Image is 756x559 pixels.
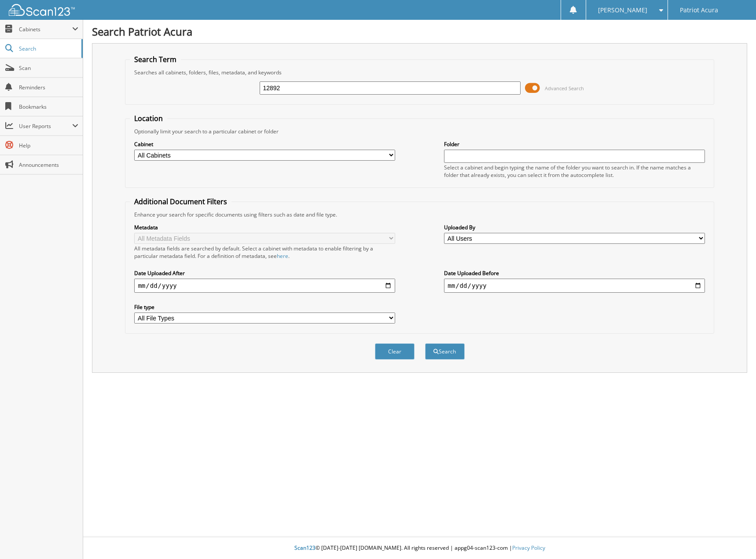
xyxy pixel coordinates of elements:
div: Enhance your search for specific documents using filters such as date and file type. [130,211,709,218]
div: All metadata fields are searched by default. Select a cabinet with metadata to enable filtering b... [134,245,395,260]
span: User Reports [19,122,72,130]
span: Cabinets [19,26,72,33]
span: Search [19,45,77,52]
span: Announcements [19,161,78,169]
label: Cabinet [134,140,395,148]
legend: Location [130,114,167,123]
input: end [444,279,705,293]
span: Bookmarks [19,103,78,110]
img: scan123-logo-white.svg [9,4,75,16]
label: Date Uploaded After [134,269,395,277]
div: © [DATE]-[DATE] [DOMAIN_NAME]. All rights reserved | appg04-scan123-com | [83,537,756,559]
legend: Search Term [130,55,181,64]
iframe: Chat Widget [712,517,756,559]
label: File type [134,303,395,311]
span: Help [19,142,78,149]
span: [PERSON_NAME] [598,7,647,13]
span: Scan123 [294,544,316,552]
div: Optionally limit your search to a particular cabinet or folder [130,128,709,135]
span: Advanced Search [545,85,584,92]
label: Uploaded By [444,224,705,231]
button: Search [425,343,465,360]
span: Scan [19,64,78,72]
span: Patriot Acura [680,7,718,13]
button: Clear [375,343,415,360]
div: Select a cabinet and begin typing the name of the folder you want to search in. If the name match... [444,164,705,179]
label: Folder [444,140,705,148]
a: here [277,252,288,260]
label: Metadata [134,224,395,231]
input: start [134,279,395,293]
div: Searches all cabinets, folders, files, metadata, and keywords [130,69,709,76]
a: Privacy Policy [512,544,545,552]
legend: Additional Document Filters [130,197,231,206]
h1: Search Patriot Acura [92,24,747,39]
span: Reminders [19,84,78,91]
label: Date Uploaded Before [444,269,705,277]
